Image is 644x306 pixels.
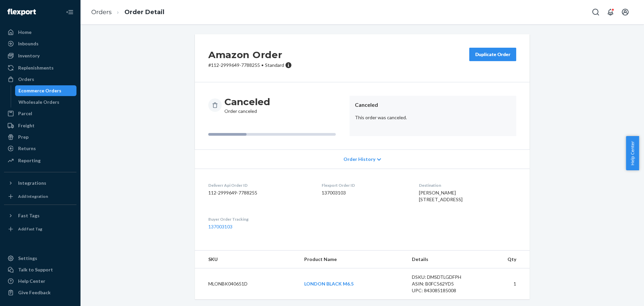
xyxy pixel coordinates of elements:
[4,62,76,73] a: Replenishments
[208,182,311,188] dt: Deliverr Api Order ID
[18,40,39,47] div: Inbounds
[4,178,76,188] button: Integrations
[604,5,617,19] button: Open notifications
[86,2,170,22] ol: breadcrumbs
[18,193,48,199] div: Add Integration
[469,48,516,61] button: Duplicate Order
[4,74,76,85] a: Orders
[7,9,36,15] img: Flexport logo
[18,145,36,152] div: Returns
[18,289,51,296] div: Give Feedback
[475,51,511,58] div: Duplicate Order
[4,264,76,275] a: Talk to Support
[195,268,299,300] td: MLONBK040651D
[322,182,409,188] dt: Flexport Order ID
[208,189,311,196] dd: 112-2999649-7788255
[4,108,76,119] a: Parcel
[265,62,284,68] span: Standard
[626,136,639,170] button: Help Center
[18,76,34,83] div: Orders
[4,287,76,298] button: Give Feedback
[18,122,35,129] div: Freight
[589,5,602,19] button: Open Search Box
[18,87,61,94] div: Ecommerce Orders
[224,96,270,115] div: Order canceled
[15,97,77,107] a: Wholesale Orders
[208,224,232,229] a: 137003103
[480,251,530,268] th: Qty
[412,274,475,280] div: DSKU: DMSDTLGDFPH
[18,255,37,262] div: Settings
[195,251,299,268] th: SKU
[4,143,76,154] a: Returns
[412,280,475,287] div: ASIN: B0FC562YD5
[4,120,76,131] a: Freight
[91,8,112,16] a: Orders
[18,52,40,59] div: Inventory
[124,8,164,16] a: Order Detail
[412,287,475,294] div: UPC: 843085185008
[18,180,46,186] div: Integrations
[4,27,76,38] a: Home
[18,134,29,140] div: Prep
[4,276,76,287] a: Help Center
[15,85,77,96] a: Ecommerce Orders
[4,38,76,49] a: Inbounds
[224,96,270,108] h3: Canceled
[18,266,53,273] div: Talk to Support
[343,156,375,163] span: Order History
[480,268,530,300] td: 1
[18,212,40,219] div: Fast Tags
[419,182,516,188] dt: Destination
[18,110,32,117] div: Parcel
[4,253,76,264] a: Settings
[208,62,292,69] p: # 112-2999649-7788255
[4,132,76,142] a: Prep
[355,101,511,109] header: Canceled
[208,216,311,222] dt: Buyer Order Tracking
[18,157,41,164] div: Reporting
[18,278,45,285] div: Help Center
[4,210,76,221] button: Fast Tags
[407,251,480,268] th: Details
[4,191,76,202] a: Add Integration
[208,48,292,62] h2: Amazon Order
[261,62,264,68] span: •
[304,281,354,287] a: LONDON BLACK M6.5
[619,5,632,19] button: Open account menu
[18,226,42,232] div: Add Fast Tag
[4,155,76,166] a: Reporting
[299,251,407,268] th: Product Name
[4,50,76,61] a: Inventory
[4,224,76,234] a: Add Fast Tag
[419,190,463,202] span: [PERSON_NAME] [STREET_ADDRESS]
[63,5,76,19] button: Close Navigation
[355,114,511,121] p: This order was canceled.
[18,99,59,105] div: Wholesale Orders
[322,189,409,196] dd: 137003103
[18,64,54,71] div: Replenishments
[18,29,32,36] div: Home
